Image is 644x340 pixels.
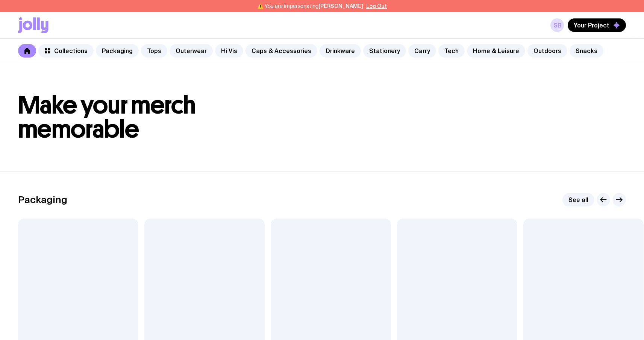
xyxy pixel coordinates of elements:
a: sb [550,18,564,32]
a: Tech [438,44,465,58]
button: Log Out [366,3,387,9]
a: See all [562,193,594,206]
a: Caps & Accessories [245,44,317,58]
span: Your Project [574,21,609,29]
h2: Packaging [18,194,67,205]
span: ⚠️ You are impersonating [257,3,363,9]
a: Collections [38,44,94,58]
button: Your Project [568,18,626,32]
span: [PERSON_NAME] [318,3,363,9]
a: Carry [408,44,436,58]
a: Home & Leisure [467,44,525,58]
a: Packaging [96,44,139,58]
a: Stationery [363,44,406,58]
a: Outdoors [527,44,567,58]
a: Outerwear [170,44,213,58]
a: Hi Vis [215,44,243,58]
span: Make your merch memorable [18,90,196,144]
a: Drinkware [320,44,361,58]
span: Collections [54,47,88,55]
a: Snacks [570,44,603,58]
a: Tops [141,44,167,58]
